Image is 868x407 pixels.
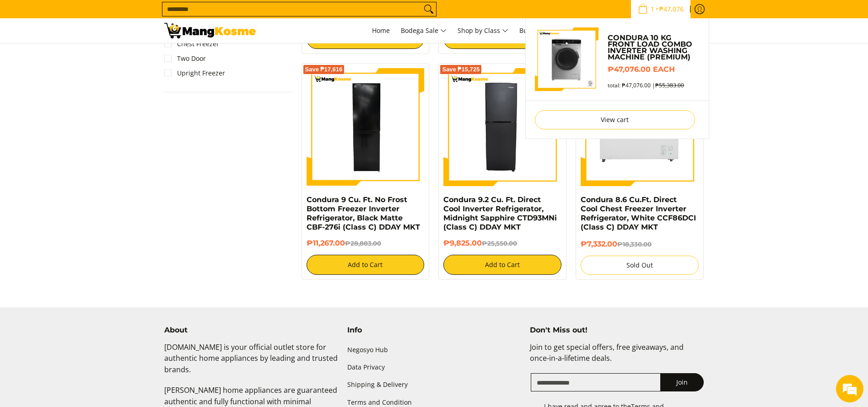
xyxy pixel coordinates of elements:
[482,240,517,247] del: ₱25,550.00
[48,51,154,63] div: Chat with us now
[535,110,695,129] a: View cart
[608,35,699,60] a: Condura 10 KG Front Load Combo Inverter Washing Machine (Premium)
[164,342,338,385] p: [DOMAIN_NAME] is your official outlet store for authentic home appliances by leading and trusted ...
[658,6,685,12] span: ₱47,076
[307,68,425,186] img: Condura 9 Cu. Ft. No Frost Bottom Freezer Inverter Refrigerator, Black Matte CBF-276i (Class C) D...
[535,27,599,91] img: Default Title Condura 10 KG Front Load Combo Inverter Washing Machine (Premium)
[305,67,343,72] span: Save ₱17,616
[608,65,699,74] h6: ₱47,076.00 each
[307,195,420,231] a: Condura 9 Cu. Ft. No Frost Bottom Freezer Inverter Refrigerator, Black Matte CBF-276i (Class C) D...
[617,241,652,248] del: ₱18,330.00
[347,376,521,394] a: Shipping & Delivery
[5,250,174,282] textarea: Type your message and hit 'Enter'
[649,6,656,12] span: 1
[660,373,704,391] button: Join
[307,239,425,248] h6: ₱11,267.00
[396,18,451,43] a: Bodega Sale
[458,25,508,37] span: Shop by Class
[372,26,390,35] span: Home
[164,23,256,38] img: Class C Home &amp; Business Appliances: Up to 70% Off l Mang Kosme
[164,326,338,335] h4: About
[655,81,684,89] s: ₱55,383.00
[367,18,394,43] a: Home
[581,256,699,275] button: Sold Out
[525,18,709,139] ul: Sub Menu
[347,342,521,359] a: Negosyo Hub
[345,240,381,247] del: ₱28,883.00
[164,66,225,80] a: Upright Freezer
[443,195,557,231] a: Condura 9.2 Cu. Ft. Direct Cool Inverter Refrigerator, Midnight Sapphire CTD93MNi (Class C) DDAY MKT
[307,255,425,275] button: Add to Cart
[421,2,436,16] button: Search
[581,195,696,231] a: Condura 8.6 Cu.Ft. Direct Cool Chest Freezer Inverter Refrigerator, White CCF86DCI (Class C) DDAY...
[53,115,126,208] span: We're online!
[581,240,699,249] h6: ₱7,332.00
[150,5,172,27] div: Minimize live chat window
[265,18,704,43] nav: Main Menu
[443,239,561,248] h6: ₱9,825.00
[515,18,560,43] a: Bulk Center
[443,68,561,186] img: Condura 9.2 Cu. Ft. Direct Cool Inverter Refrigerator, Midnight Sapphire CTD93MNi (Class C) DDAY MKT
[164,37,219,51] a: Chest Freezer
[164,51,206,66] a: Two Door
[608,82,684,89] span: total: ₱47,076.00 |
[442,67,480,72] span: Save ₱15,725
[530,326,704,335] h4: Don't Miss out!
[530,342,704,374] p: Join to get special offers, free giveaways, and once-in-a-lifetime deals.
[453,18,513,43] a: Shop by Class
[347,359,521,376] a: Data Privacy
[519,26,555,35] span: Bulk Center
[635,4,686,14] span: •
[401,25,447,37] span: Bodega Sale
[347,326,521,335] h4: Info
[443,255,561,275] button: Add to Cart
